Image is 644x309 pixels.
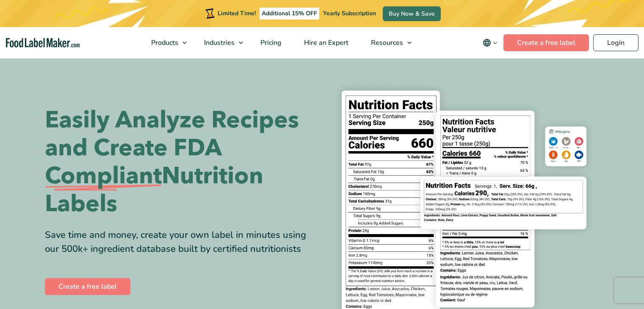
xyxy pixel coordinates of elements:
[45,228,316,256] div: Save time and money, create your own label in minutes using our 500k+ ingredient database built b...
[258,38,282,47] span: Pricing
[368,38,404,47] span: Resources
[360,27,416,58] a: Resources
[323,9,376,17] span: Yearly Subscription
[293,27,358,58] a: Hire an Expert
[503,34,589,51] a: Create a free label
[193,27,247,58] a: Industries
[140,27,191,58] a: Products
[45,278,130,295] a: Create a free label
[218,9,256,17] span: Limited Time!
[593,34,638,51] a: Login
[301,38,349,47] span: Hire an Expert
[260,8,319,19] span: Additional 15% OFF
[249,27,291,58] a: Pricing
[149,38,179,47] span: Products
[202,38,235,47] span: Industries
[45,162,162,190] span: Compliant
[383,6,441,21] a: Buy Now & Save
[45,106,316,218] h1: Easily Analyze Recipes and Create FDA Nutrition Labels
